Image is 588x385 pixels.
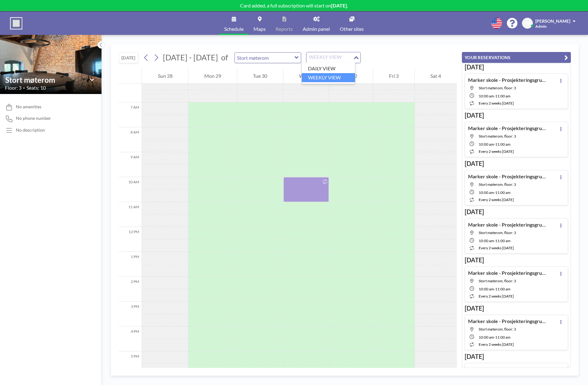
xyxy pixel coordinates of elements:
[119,77,142,102] div: 6 AM
[535,18,570,24] span: [PERSON_NAME]
[479,342,514,347] span: every 2 weeks [DATE]
[16,127,45,133] div: No description
[495,190,510,195] span: 11:00 AM
[119,326,142,351] div: 4 PM
[494,287,495,291] span: -
[163,53,218,62] span: [DATE] - [DATE]
[249,12,271,35] a: Maps
[468,270,546,276] h4: Marker skole - Prosjekteringsgruppemøte
[479,182,516,187] span: Stort møterom, floor: 3
[254,26,266,31] span: Maps
[465,63,568,71] h3: [DATE]
[119,52,138,63] button: [DATE]
[479,294,514,298] span: every 2 weeks [DATE]
[495,287,510,291] span: 11:00 AM
[465,160,568,167] h3: [DATE]
[479,287,494,291] span: 10:00 AM
[373,68,414,84] div: Fri 3
[495,142,510,147] span: 11:00 AM
[479,86,516,90] span: Stort møterom, floor: 3
[479,230,516,235] span: Stort møterom, floor: 3
[335,12,369,35] a: Other sites
[479,238,494,243] span: 10:00 AM
[306,52,360,63] div: Search for option
[26,85,46,91] span: Seats: 10
[119,351,142,376] div: 5 PM
[224,26,244,31] span: Schedule
[468,125,546,131] h4: Marker skole - Prosjekteringsgruppemøte
[468,173,546,180] h4: Marker skole - Prosjekteringsgruppemøte
[479,279,516,283] span: Stort møterom, floor: 3
[479,142,494,147] span: 10:00 AM
[16,104,41,110] span: No amenities
[119,102,142,127] div: 7 AM
[119,177,142,202] div: 10 AM
[465,111,568,119] h3: [DATE]
[119,127,142,152] div: 8 AM
[283,68,329,84] div: Wed 1
[494,94,495,98] span: -
[468,77,546,83] h4: Marker skole - Prosjekteringsgruppemøte
[331,2,347,8] b: [DATE]
[219,12,249,35] a: Schedule
[5,75,90,84] input: Stort møterom
[468,318,546,324] h4: Marker skole - Prosjekteringsgruppemøte
[468,222,546,228] h4: Marker skole - Prosjekteringsgruppemøte
[303,26,330,31] span: Admin panel
[494,190,495,195] span: -
[302,64,355,73] li: DAILY VIEW
[307,54,353,62] input: Search for option
[468,366,546,373] h4: Marker skole - Prosjekteringsgruppemøte
[479,134,516,139] span: Stort møterom, floor: 3
[535,24,547,29] span: Admin
[479,197,514,202] span: every 2 weeks [DATE]
[221,53,228,62] span: of
[479,335,494,340] span: 10:00 AM
[415,68,457,84] div: Sat 4
[188,68,237,84] div: Mon 29
[119,252,142,277] div: 1 PM
[302,73,355,82] li: WEEKLY VIEW
[462,52,571,63] button: YOUR RESERVATIONS
[5,85,21,91] span: Floor: 3
[479,94,494,98] span: 10:00 AM
[479,149,514,154] span: every 2 weeks [DATE]
[465,353,568,360] h3: [DATE]
[298,12,335,35] a: Admin panel
[119,302,142,326] div: 3 PM
[495,94,510,98] span: 11:00 AM
[119,277,142,302] div: 2 PM
[494,142,495,147] span: -
[119,202,142,227] div: 11 AM
[16,115,51,121] span: No phone number
[495,238,510,243] span: 11:00 AM
[276,26,293,31] span: Reports
[10,17,22,30] img: organization-logo
[479,101,514,106] span: every 2 weeks [DATE]
[340,26,364,31] span: Other sites
[479,246,514,250] span: every 2 weeks [DATE]
[494,238,495,243] span: -
[494,335,495,340] span: -
[119,152,142,177] div: 9 AM
[119,227,142,252] div: 12 PM
[465,304,568,312] h3: [DATE]
[465,256,568,264] h3: [DATE]
[23,86,25,90] span: •
[479,190,494,195] span: 10:00 AM
[237,68,283,84] div: Tue 30
[271,12,298,35] a: Reports
[524,21,531,26] span: MB
[465,208,568,216] h3: [DATE]
[495,335,510,340] span: 11:00 AM
[235,53,295,63] input: Stort møterom
[142,68,188,84] div: Sun 28
[479,327,516,331] span: Stort møterom, floor: 3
